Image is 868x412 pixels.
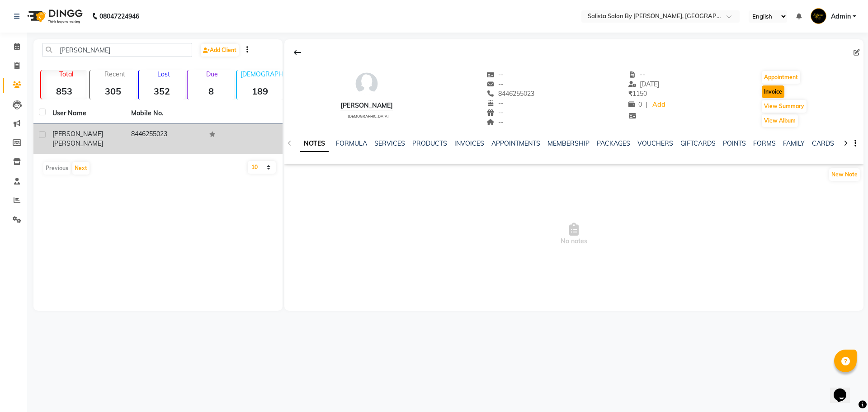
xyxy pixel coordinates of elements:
[762,100,807,113] button: View Summary
[637,139,673,147] a: VOUCHERS
[762,71,800,84] button: Appointment
[288,44,307,61] div: Back to Client
[487,80,504,88] span: --
[300,136,329,152] a: NOTES
[628,90,647,98] span: 1150
[762,114,798,127] button: View Album
[90,85,136,97] strong: 305
[336,139,367,147] a: FORMULA
[547,139,590,147] a: MEMBERSHIP
[41,85,87,97] strong: 853
[99,4,139,29] b: 08047224946
[628,100,642,109] span: 0
[628,71,646,79] span: --
[126,124,204,154] td: 8446255023
[412,139,447,147] a: PRODUCTS
[237,85,283,97] strong: 189
[628,90,632,98] span: ₹
[487,90,535,98] span: 8446255023
[646,100,647,109] span: |
[812,139,834,147] a: CARDS
[126,103,204,124] th: Mobile No.
[139,85,185,97] strong: 352
[284,189,863,279] span: No notes
[811,8,826,24] img: Admin
[340,101,393,110] div: [PERSON_NAME]
[45,70,87,78] p: Total
[454,139,484,147] a: INVOICES
[597,139,630,147] a: PACKAGES
[374,139,405,147] a: SERVICES
[72,162,90,175] button: Next
[831,12,851,21] span: Admin
[783,139,805,147] a: FAMILY
[348,114,389,118] span: [DEMOGRAPHIC_DATA]
[142,70,185,78] p: Lost
[52,139,103,147] span: [PERSON_NAME]
[487,99,504,107] span: --
[94,70,136,78] p: Recent
[487,71,504,79] span: --
[189,70,234,78] p: Due
[52,130,103,138] span: [PERSON_NAME]
[723,139,746,147] a: POINTS
[487,118,504,126] span: --
[830,376,859,403] iframe: chat widget
[491,139,540,147] a: APPOINTMENTS
[753,139,776,147] a: FORMS
[47,103,126,124] th: User Name
[680,139,716,147] a: GIFTCARDS
[487,109,504,117] span: --
[241,70,283,78] p: [DEMOGRAPHIC_DATA]
[42,43,192,57] input: Search by Name/Mobile/Email/Code
[23,4,85,29] img: logo
[628,80,660,88] span: [DATE]
[762,85,784,98] button: Invoice
[353,70,380,97] img: avatar
[829,168,860,181] button: New Note
[651,99,667,111] a: Add
[188,85,234,97] strong: 8
[201,44,239,57] a: Add Client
